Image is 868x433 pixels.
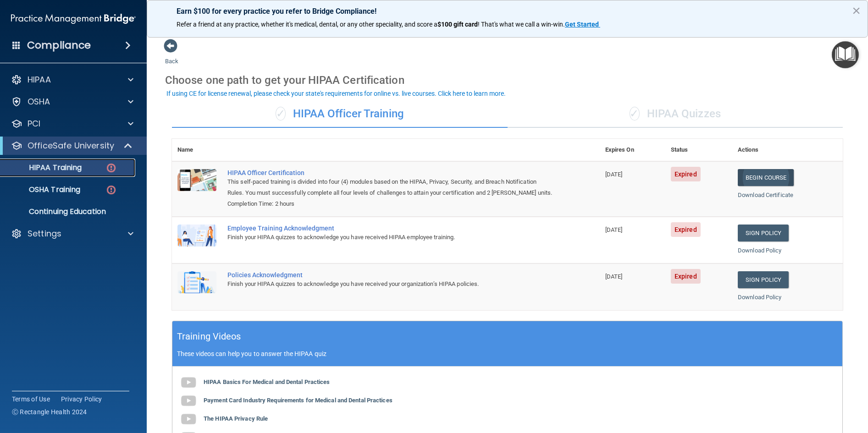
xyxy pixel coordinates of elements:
div: This self-paced training is divided into four (4) modules based on the HIPAA, Privacy, Security, ... [227,176,554,198]
a: Download Policy [738,294,782,301]
h4: Compliance [27,39,91,52]
div: HIPAA Officer Training [172,100,508,128]
button: Close [852,3,861,18]
a: Sign Policy [738,271,789,288]
a: OSHA [11,96,133,107]
div: Choose one path to get your HIPAA Certification [165,67,850,93]
div: Finish your HIPAA quizzes to acknowledge you have received your organization’s HIPAA policies. [227,279,554,290]
p: Earn $100 for every practice you refer to Bridge Compliance! [177,7,838,16]
a: OfficeSafe University [11,140,133,151]
span: [DATE] [605,226,623,233]
th: Actions [732,139,843,161]
strong: Get Started [565,21,599,28]
b: Payment Card Industry Requirements for Medical and Dental Practices [204,397,393,404]
th: Status [665,139,732,161]
span: ✓ [276,107,286,121]
p: Settings [28,228,61,239]
a: PCI [11,118,133,129]
img: danger-circle.6113f641.png [105,162,117,174]
p: These videos can help you to answer the HIPAA quiz [177,350,838,357]
th: Name [172,139,222,161]
div: If using CE for license renewal, please check your state's requirements for online vs. live cours... [166,90,506,97]
img: danger-circle.6113f641.png [105,184,117,196]
a: Download Certificate [738,192,793,198]
span: Expired [671,167,701,181]
span: ✓ [630,107,640,121]
div: HIPAA Quizzes [508,100,843,128]
p: OSHA Training [6,185,80,194]
a: HIPAA Officer Certification [227,169,554,176]
p: Continuing Education [6,207,131,216]
div: Completion Time: 2 hours [227,198,554,209]
th: Expires On [600,139,665,161]
p: OfficeSafe University [28,140,114,151]
span: Refer a friend at any practice, whether it's medical, dental, or any other speciality, and score a [177,21,437,28]
b: The HIPAA Privacy Rule [204,415,268,422]
img: PMB logo [11,10,136,28]
div: Employee Training Acknowledgment [227,225,554,232]
span: ! That's what we call a win-win. [478,21,565,28]
img: gray_youtube_icon.38fcd6cc.png [179,373,198,392]
img: gray_youtube_icon.38fcd6cc.png [179,392,198,410]
div: Finish your HIPAA quizzes to acknowledge you have received HIPAA employee training. [227,232,554,243]
a: Sign Policy [738,225,789,241]
p: HIPAA [28,74,51,85]
span: [DATE] [605,273,623,280]
a: Get Started [565,21,600,28]
a: Privacy Policy [61,395,102,404]
a: HIPAA [11,74,133,85]
a: Download Policy [738,247,782,254]
span: Expired [671,269,701,284]
span: [DATE] [605,171,623,178]
button: Open Resource Center [832,41,859,68]
div: Policies Acknowledgment [227,271,554,279]
h5: Training Videos [177,329,241,345]
a: Begin Course [738,169,794,186]
p: OSHA [28,96,50,107]
button: If using CE for license renewal, please check your state's requirements for online vs. live cours... [165,89,507,98]
span: Expired [671,222,701,237]
a: Terms of Use [12,395,50,404]
b: HIPAA Basics For Medical and Dental Practices [204,378,330,385]
a: Settings [11,228,133,239]
p: HIPAA Training [6,163,82,172]
p: PCI [28,118,40,129]
a: Back [165,47,178,65]
span: Ⓒ Rectangle Health 2024 [12,407,87,417]
strong: $100 gift card [437,21,478,28]
img: gray_youtube_icon.38fcd6cc.png [179,410,198,428]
